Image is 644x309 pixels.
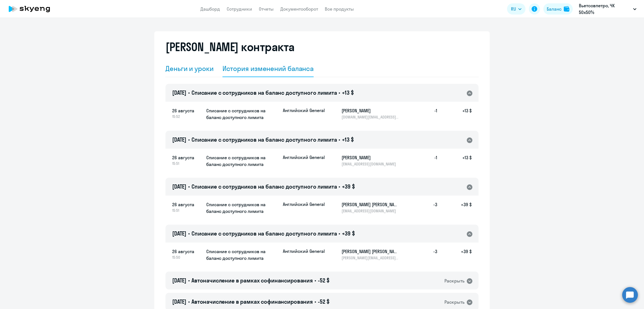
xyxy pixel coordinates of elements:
[172,208,202,213] span: 15:51
[191,298,313,305] span: Автоначисление в рамках софинансирования
[342,107,399,114] h5: [PERSON_NAME]
[314,298,316,305] span: •
[172,298,186,305] span: [DATE]
[314,277,316,284] span: •
[511,6,516,12] span: RU
[280,6,318,12] a: Документооборот
[165,64,214,73] div: Деньги и уроки
[325,6,354,12] a: Все продукты
[172,154,202,161] span: 26 августа
[222,64,314,73] div: История изменений баланса
[172,230,186,237] span: [DATE]
[419,248,437,260] h5: -3
[206,154,278,168] h5: Списание с сотрудников на баланс доступного лимита
[342,154,399,161] h5: [PERSON_NAME]
[283,248,325,254] p: Английский General
[191,89,337,96] span: Списание с сотрудников на баланс доступного лимита
[200,6,220,12] a: Дашборд
[579,2,631,16] p: Вьетсовпетро, ЧК 50х50%
[172,277,186,284] span: [DATE]
[444,299,465,306] div: Раскрыть
[564,6,569,12] img: balance
[318,298,330,305] span: -52 $
[188,298,190,305] span: •
[318,277,330,284] span: -52 $
[206,201,278,215] h5: Списание с сотрудников на баланс доступного лимита
[437,248,472,260] h5: +39 $
[259,6,274,12] a: Отчеты
[338,183,340,190] span: •
[191,136,337,143] span: Списание с сотрудников на баланс доступного лимита
[172,183,186,190] span: [DATE]
[188,89,190,96] span: •
[338,230,340,237] span: •
[342,201,399,208] h5: [PERSON_NAME] [PERSON_NAME]
[543,3,573,15] button: Балансbalance
[437,107,472,120] h5: +13 $
[172,89,186,96] span: [DATE]
[437,201,472,213] h5: +39 $
[206,248,278,262] h5: Списание с сотрудников на баланс доступного лимита
[547,6,562,12] div: Баланс
[172,107,202,114] span: 26 августа
[342,136,354,143] span: +13 $
[191,230,337,237] span: Списание с сотрудников на баланс доступного лимита
[342,230,355,237] span: +39 $
[172,114,202,119] span: 15:52
[338,89,340,96] span: •
[165,40,295,54] h2: [PERSON_NAME] контракта
[206,107,278,121] h5: Списание с сотрудников на баланс доступного лимита
[188,183,190,190] span: •
[191,277,313,284] span: Автоначисление в рамках софинансирования
[342,208,399,213] p: [EMAIL_ADDRESS][DOMAIN_NAME]
[172,161,202,166] span: 15:51
[188,136,190,143] span: •
[188,230,190,237] span: •
[419,154,437,167] h5: -1
[172,201,202,208] span: 26 августа
[342,161,399,167] p: [EMAIL_ADDRESS][DOMAIN_NAME]
[419,107,437,120] h5: -1
[283,154,325,160] p: Английский General
[172,136,186,143] span: [DATE]
[338,136,340,143] span: •
[283,201,325,207] p: Английский General
[507,3,525,15] button: RU
[342,183,355,190] span: +39 $
[188,277,190,284] span: •
[283,107,325,113] p: Английский General
[172,255,202,260] span: 15:50
[342,255,399,260] p: [PERSON_NAME][EMAIL_ADDRESS][DOMAIN_NAME]
[419,201,437,213] h5: -3
[342,115,399,120] p: [DOMAIN_NAME][EMAIL_ADDRESS][DOMAIN_NAME]
[576,2,639,16] button: Вьетсовпетро, ЧК 50х50%
[444,277,465,284] div: Раскрыть
[191,183,337,190] span: Списание с сотрудников на баланс доступного лимита
[437,154,472,167] h5: +13 $
[227,6,252,12] a: Сотрудники
[342,89,354,96] span: +13 $
[342,248,399,255] h5: [PERSON_NAME] [PERSON_NAME]
[172,248,202,255] span: 26 августа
